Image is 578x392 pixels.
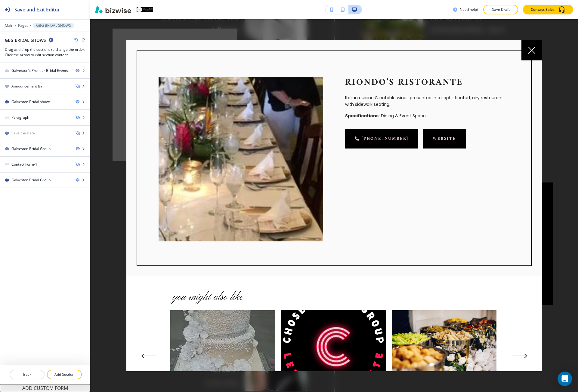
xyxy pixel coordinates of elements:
a: [PHONE_NUMBER] [345,129,418,149]
img: 2d7474050260648a4c1f40ea1f30e934.webp [170,310,275,383]
img: Drag [5,162,9,167]
div: Next Slide [510,351,530,361]
p: Dining & Event Space [345,112,510,119]
h2: GBG BRIDAL SHOWS [5,37,46,43]
div: Open Intercom Messenger [558,372,572,386]
img: Bizwise Logo [95,6,131,13]
img: Drag [5,178,9,182]
img: 50f5677380d2e7ac7e5d7ad26c5faa89.jpeg [392,310,496,383]
div: Previous Slide [139,351,159,361]
div: Save the Date [11,130,35,136]
h6: you might also like [170,290,498,304]
div: Paragraph [11,115,29,120]
h3: Drag and drop the sections to change the order. Click the arrow to edit section content. [5,47,85,58]
p: Add Section [48,372,81,377]
img: Drag [5,69,9,73]
img: Drag [5,131,9,135]
p: Italian cuisine & notable wines presented in a sophisticated, airy restaurant with sidewalk seating. [345,94,510,108]
img: Drag [5,115,9,120]
img: Drag [5,147,9,151]
div: Announcement Bar [11,84,44,89]
img: Your Logo [137,7,153,13]
div: Galveston Bridal Group-1 [11,177,54,183]
strong: Specifications: [345,113,380,119]
div: Contact Form-1 [11,162,37,167]
p: Back [10,372,44,377]
div: Galveston Bridal shows [11,99,51,105]
img: f8bb94ef556717c4b92c75cbc190c49b.webp [159,77,323,241]
h3: Need help? [460,7,478,12]
p: Contact Sales [531,7,555,12]
p: Main [5,23,13,28]
div: Galveston Bridal Group [11,146,51,152]
img: 06cb790bc9277310f0a111d79e118a26.webp [281,310,386,383]
h2: Save and Exit Editor [14,6,60,13]
img: Drag [5,100,9,104]
p: GBG BRIDAL SHOWS [36,23,71,28]
a: website [423,129,466,149]
p: Riondo’s Ristorante [345,77,510,88]
div: Galveston’s Premier Bridal Events [11,68,68,73]
p: Pages [18,23,28,28]
img: Drag [5,84,9,88]
p: Save Draft [491,7,510,12]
